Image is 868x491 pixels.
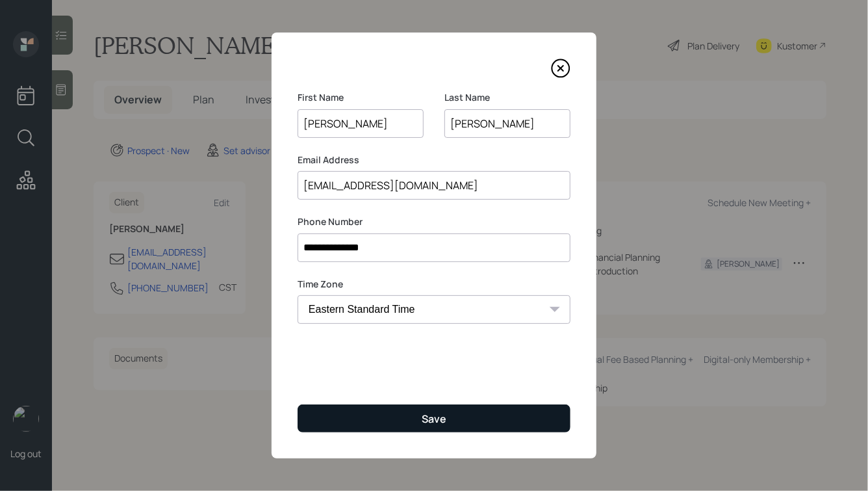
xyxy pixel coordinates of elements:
[298,405,570,432] button: Save
[298,153,570,166] label: Email Address
[298,91,424,104] label: First Name
[298,278,570,291] label: Time Zone
[444,91,570,104] label: Last Name
[298,215,570,228] label: Phone Number
[422,412,446,426] div: Save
